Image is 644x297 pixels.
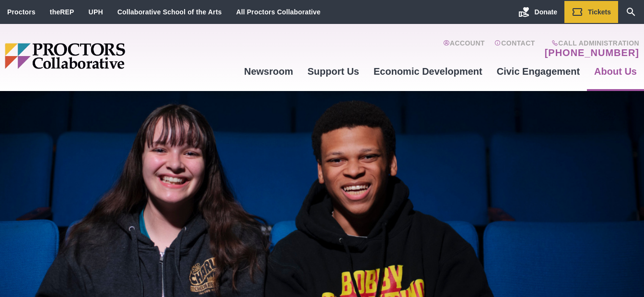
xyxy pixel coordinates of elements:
[7,8,35,16] a: Proctors
[490,58,587,84] a: Civic Engagement
[237,58,300,84] a: Newsroom
[545,47,639,58] a: [PHONE_NUMBER]
[5,43,199,69] img: Proctors logo
[511,1,564,23] a: Donate
[366,58,490,84] a: Economic Development
[564,1,618,23] a: Tickets
[588,8,611,16] span: Tickets
[300,58,366,84] a: Support Us
[587,58,644,84] a: About Us
[618,1,644,23] a: Search
[542,39,639,47] span: Call Administration
[117,8,222,16] a: Collaborative School of the Arts
[89,8,103,16] a: UPH
[443,39,485,58] a: Account
[535,8,557,16] span: Donate
[50,8,74,16] a: theREP
[494,39,535,58] a: Contact
[236,8,320,16] a: All Proctors Collaborative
